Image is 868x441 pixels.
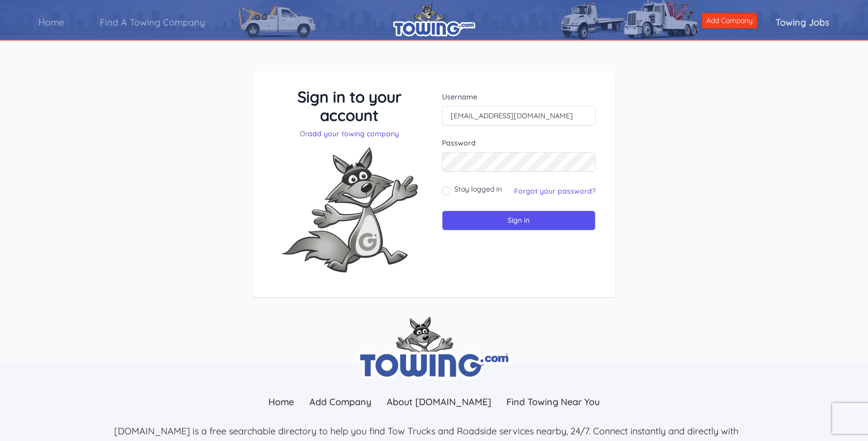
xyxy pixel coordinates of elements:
label: Stay logged in [454,184,502,194]
a: Home [261,391,302,413]
a: add your towing company [308,129,399,138]
label: Password [442,138,596,148]
a: Towing Jobs [757,8,848,37]
img: Fox-Excited.png [272,139,426,281]
a: Find Towing Near You [499,391,607,413]
img: towing [357,317,511,380]
p: Or [272,129,427,139]
h3: Sign in to your account [272,88,427,124]
a: Forgot your password? [514,186,596,196]
label: Username [442,92,596,102]
img: logo.png [393,3,475,36]
a: About [DOMAIN_NAME] [379,391,499,413]
a: Find A Towing Company [82,8,223,37]
a: Home [20,8,82,37]
a: Add Company [702,13,757,29]
a: Add Company [302,391,379,413]
input: Sign in [442,211,596,230]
